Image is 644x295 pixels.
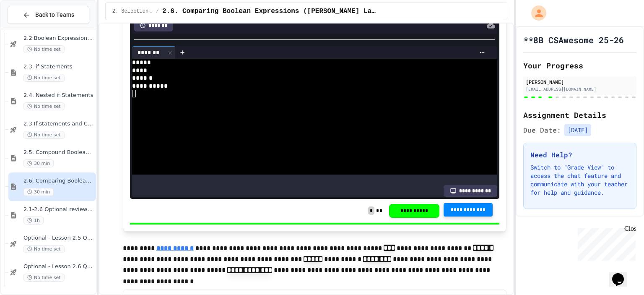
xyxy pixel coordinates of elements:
[23,131,65,139] span: No time set
[530,150,629,160] h3: Need Help?
[574,225,636,261] iframe: chat widget
[162,6,377,16] span: 2.6. Comparing Boolean Expressions (De Morgan’s Laws)
[23,102,65,110] span: No time set
[156,8,159,15] span: /
[564,124,591,136] span: [DATE]
[23,35,94,42] span: 2.2 Boolean Expressions - Quiz
[112,8,153,15] span: 2. Selection and Iteration
[522,3,548,23] div: My Account
[3,3,58,53] div: Chat with us now!Close
[23,149,94,156] span: 2.5. Compound Boolean Expressions
[523,109,636,121] h2: Assignment Details
[526,78,634,86] div: [PERSON_NAME]
[523,125,561,135] span: Due Date:
[23,188,54,196] span: 30 min
[23,217,44,225] span: 1h
[35,10,74,19] span: Back to Teams
[23,206,94,213] span: 2.1-2.6 Optional review slides
[23,74,65,82] span: No time set
[23,178,94,185] span: 2.6. Comparing Boolean Expressions ([PERSON_NAME] Laws)
[609,261,636,287] iframe: chat widget
[23,45,65,53] span: No time set
[23,63,94,70] span: 2.3. if Statements
[523,60,636,71] h2: Your Progress
[23,263,94,270] span: Optional - Lesson 2.6 Quiz
[23,235,94,242] span: Optional - Lesson 2.5 Quiz
[23,159,54,167] span: 30 min
[530,163,629,197] p: Switch to "Grade View" to access the chat feature and communicate with your teacher for help and ...
[23,92,94,99] span: 2.4. Nested if Statements
[23,120,94,128] span: 2.3 If statements and Control Flow - Quiz
[523,34,624,46] h1: **8B CSAwesome 25-26
[23,274,65,282] span: No time set
[526,86,634,92] div: [EMAIL_ADDRESS][DOMAIN_NAME]
[23,245,65,253] span: No time set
